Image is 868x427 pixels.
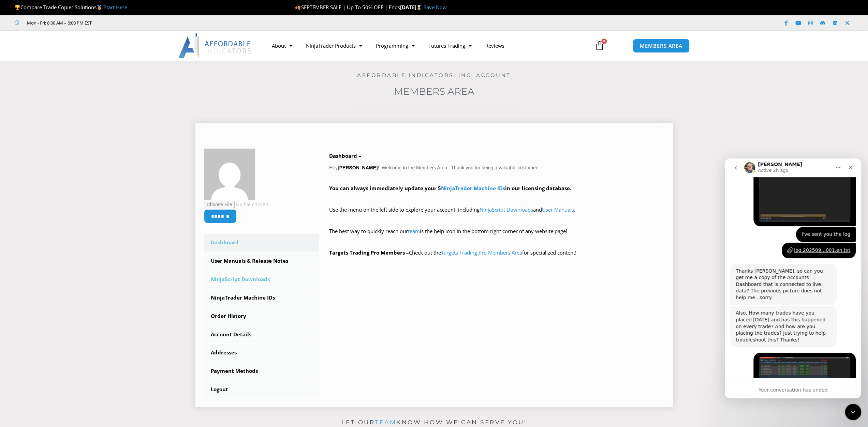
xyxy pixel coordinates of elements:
a: Reviews [479,38,511,54]
strong: [DATE] [400,4,423,11]
span: Mon - Fri: 8:00 AM – 6:00 PM EST [25,19,92,27]
a: NinjaTrader Machine IDs [204,289,319,307]
a: team [408,228,420,234]
div: I've sent you the log [77,73,126,79]
div: Thanks [PERSON_NAME], so can you get me a copy of the Accounts Dashboard that is connected to liv... [5,105,112,147]
span: MEMBERS AREA [640,43,682,48]
a: Logout [204,381,319,398]
nav: Account pages [204,234,319,398]
a: NinjaScript Downloads [204,271,319,288]
div: log.202509...001.en.txt [69,88,126,95]
a: NinjaTrader Machine IDs [441,185,505,192]
div: Larry says… [5,105,131,148]
img: 5f134d5080cd8606c769c067cdb75d253f8f6419f1c7daba1e0781ed198c4de3 [204,149,255,200]
div: Larry says… [5,147,131,194]
a: NinjaScript Downloads [480,206,533,213]
span: Compare Trade Copier Solutions [15,4,127,11]
div: log.202509...001.en.txt [57,84,131,100]
a: Start Here [104,4,127,11]
p: Use the menu on the left side to explore your account, including and . [329,205,664,224]
span: 0 [601,39,607,44]
strong: Targets Trading Pro Members – [329,249,409,256]
p: The best way to quickly reach our is the help icon in the bottom right corner of any website page! [329,227,664,246]
div: Jacqueline says… [5,68,131,84]
a: User Manuals & Release Notes [204,252,319,270]
a: Members Area [394,86,474,97]
img: 🍂 [295,5,300,10]
a: Addresses [204,344,319,362]
img: LogoAI | Affordable Indicators – NinjaTrader [178,33,252,58]
strong: [PERSON_NAME] [338,165,378,170]
a: MEMBERS AREA [633,39,690,53]
img: ⌛ [416,5,422,10]
a: User Manuals [542,206,574,213]
div: Hey ! Welcome to the Members Area. Thank you for being a valuable customer! [329,151,664,258]
a: Affordable Indicators, Inc. Account [357,72,511,78]
a: log.202509...001.en.txt [62,88,126,96]
a: Save Now [423,4,446,11]
nav: Menu [265,38,587,54]
div: Also, How many trades have you placed [DATE] and has this happened on every trade? And how are yo... [5,147,112,189]
a: Programming [369,38,422,54]
div: I've sent you the log [71,68,131,83]
div: Jacqueline says… [5,194,131,281]
strong: You can always immediately update your 5 in our licensing database. [329,185,571,192]
a: Order History [204,307,319,325]
div: Thanks [PERSON_NAME], so can you get me a copy of the Accounts Dashboard that is connected to liv... [11,109,106,143]
a: Payment Methods [204,362,319,380]
div: Also, How many trades have you placed [DATE] and has this happened on every trade? And how are yo... [11,151,106,185]
img: 🥇 [97,5,102,10]
a: NinjaTrader Products [299,38,369,54]
iframe: Intercom live chat [845,404,861,420]
a: Account Details [204,326,319,344]
a: 0 [585,36,615,56]
img: 🏆 [15,5,20,10]
a: Futures Trading [422,38,479,54]
iframe: Intercom live chat [725,158,861,398]
a: Dashboard [204,234,319,251]
span: SEPTEMBER SALE | Up To 50% OFF | Ends [295,4,400,11]
p: Check out the for specialized content! [329,248,664,258]
iframe: Customer reviews powered by Trustpilot [101,19,204,26]
a: About [265,38,299,54]
a: Targets Trading Pro Members Area [441,249,522,256]
div: Jacqueline says… [5,84,131,105]
a: team [375,419,396,426]
b: Dashboard – [329,152,361,159]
